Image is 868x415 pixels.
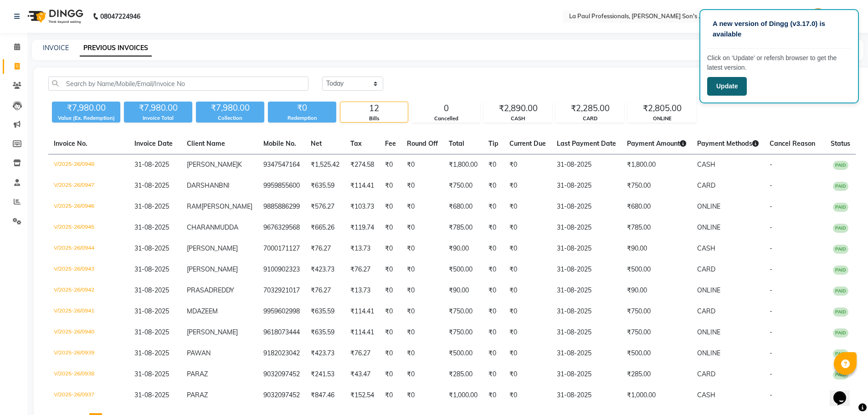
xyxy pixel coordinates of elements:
a: PREVIOUS INVOICES [80,40,152,56]
span: DARSHAN [187,181,219,190]
td: ₹0 [401,196,443,217]
span: PAID [833,182,848,191]
td: 31-08-2025 [551,385,621,406]
td: ₹0 [483,154,504,176]
td: ₹0 [380,175,401,196]
td: ₹0 [401,322,443,343]
span: Net [311,139,322,148]
td: ₹635.59 [305,322,345,343]
td: ₹0 [483,217,504,238]
span: - [770,286,772,294]
td: V/2025-26/0937 [48,385,129,406]
td: V/2025-26/0941 [48,301,129,322]
td: ₹0 [483,385,504,406]
span: BNI [219,181,230,190]
span: ONLINE [697,223,720,231]
td: ₹635.59 [305,175,345,196]
td: ₹1,000.00 [621,385,692,406]
td: ₹847.46 [305,385,345,406]
div: ₹0 [268,102,336,114]
span: REDDY [213,286,234,294]
span: Status [831,139,850,148]
td: 31-08-2025 [551,259,621,280]
div: ONLINE [628,115,696,123]
td: ₹750.00 [621,322,692,343]
td: ₹750.00 [621,301,692,322]
td: ₹0 [483,343,504,364]
td: V/2025-26/0945 [48,217,129,238]
td: ₹0 [380,343,401,364]
span: CARD [697,307,715,315]
span: 31-08-2025 [134,349,169,357]
span: CARD [697,181,715,190]
td: ₹0 [504,301,551,322]
td: ₹0 [483,238,504,259]
td: 31-08-2025 [551,364,621,385]
a: INVOICE [43,44,69,52]
td: ₹500.00 [443,259,483,280]
iframe: chat widget [830,379,859,406]
td: ₹0 [483,175,504,196]
td: ₹0 [401,280,443,301]
span: - [770,328,772,336]
td: ₹0 [504,196,551,217]
td: ₹0 [504,385,551,406]
td: ₹0 [504,343,551,364]
span: PAID [833,307,848,317]
td: ₹0 [504,322,551,343]
td: V/2025-26/0938 [48,364,129,385]
td: ₹76.27 [305,280,345,301]
td: ₹103.73 [345,196,380,217]
td: V/2025-26/0942 [48,280,129,301]
div: Invoice Total [124,114,192,122]
td: ₹76.27 [345,259,380,280]
td: V/2025-26/0943 [48,259,129,280]
td: ₹0 [504,175,551,196]
span: PAID [833,245,848,254]
span: - [770,181,772,190]
td: ₹0 [401,301,443,322]
span: Tip [488,139,498,148]
span: PAID [833,349,848,359]
td: ₹635.59 [305,301,345,322]
td: ₹0 [483,280,504,301]
span: [PERSON_NAME] [187,160,238,169]
span: 31-08-2025 [134,286,169,294]
td: ₹152.54 [345,385,380,406]
div: CASH [484,115,552,123]
span: Tax [350,139,362,148]
span: Invoice No. [54,139,87,148]
td: ₹90.00 [443,238,483,259]
span: Fee [385,139,396,148]
td: ₹0 [380,322,401,343]
td: ₹0 [401,385,443,406]
span: CASH [697,160,715,169]
td: ₹750.00 [443,175,483,196]
span: 31-08-2025 [134,391,169,399]
td: ₹500.00 [621,259,692,280]
td: V/2025-26/0946 [48,196,129,217]
span: AZEEM [197,307,218,315]
div: Collection [196,114,264,122]
span: [PERSON_NAME] [187,328,238,336]
td: 9032097452 [258,385,305,406]
td: 9885886299 [258,196,305,217]
td: ₹1,525.42 [305,154,345,176]
td: ₹0 [483,364,504,385]
div: 0 [412,102,480,115]
td: ₹1,800.00 [443,154,483,176]
td: ₹500.00 [443,343,483,364]
span: - [770,160,772,169]
td: ₹0 [504,217,551,238]
span: [PERSON_NAME] [187,265,238,273]
span: CHARAN [187,223,215,231]
span: [PERSON_NAME] [187,244,238,252]
td: ₹0 [483,322,504,343]
div: ₹2,890.00 [484,102,552,115]
span: 31-08-2025 [134,307,169,315]
td: ₹90.00 [621,280,692,301]
span: ONLINE [697,328,720,336]
td: ₹285.00 [443,364,483,385]
span: 31-08-2025 [134,244,169,252]
td: 31-08-2025 [551,322,621,343]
